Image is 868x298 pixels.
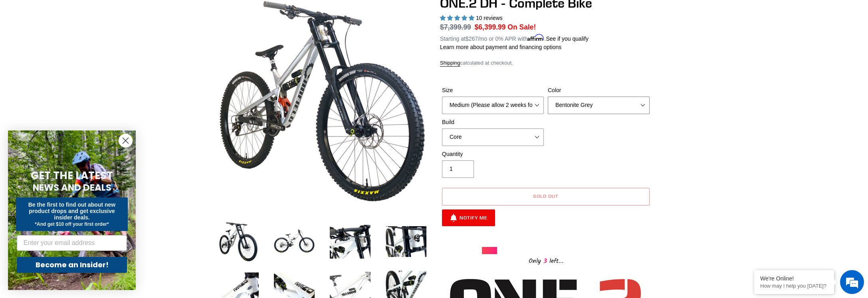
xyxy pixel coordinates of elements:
span: 10 reviews [476,15,503,21]
div: Minimize live chat window [131,4,150,23]
label: Quantity [442,150,544,158]
a: Learn more about payment and financing options [440,44,561,50]
label: Size [442,86,544,95]
button: Sold out [442,188,650,205]
img: Load image into Gallery viewer, ONE.2 DH - Complete Bike [272,220,316,264]
label: Color [548,86,650,95]
span: NEWS AND DEALS [33,181,111,194]
div: We're Online! [760,275,828,282]
a: See if you qualify - Learn more about Affirm Financing (opens in modal) [546,36,589,42]
div: Chat with us now [54,45,146,55]
span: We're online! [46,95,110,176]
span: 5.00 stars [440,15,476,21]
button: Close dialog [119,134,133,148]
p: Starting at /mo or 0% APR with . [440,33,589,43]
span: $267 [466,36,478,42]
span: Sold out [533,193,559,199]
button: Notify Me [442,209,495,226]
textarea: Type your message and hit 'Enter' [4,207,152,235]
input: Enter your email address [17,235,127,251]
img: Load image into Gallery viewer, ONE.2 DH - Complete Bike [328,220,372,264]
p: How may I help you today? [760,283,828,289]
img: d_696896380_company_1647369064580_696896380 [26,40,46,60]
div: Navigation go back [9,44,21,56]
span: Be the first to find out about new product drops and get exclusive insider deals. [28,201,116,221]
a: Shipping [440,60,460,67]
button: Become an Insider! [17,257,127,273]
div: calculated at checkout. [440,59,652,67]
span: GET THE LATEST [31,168,113,183]
span: Affirm [527,34,544,41]
span: *And get $10 off your first order* [35,221,109,227]
s: $7,399.99 [440,23,471,31]
img: Load image into Gallery viewer, ONE.2 DH - Complete Bike [384,220,428,264]
div: Only left... [482,254,610,266]
img: Load image into Gallery viewer, ONE.2 DH - Complete Bike [216,220,260,264]
span: On Sale! [507,22,536,32]
span: 3 [541,256,549,266]
span: $6,399.99 [475,23,506,31]
label: Build [442,118,544,126]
